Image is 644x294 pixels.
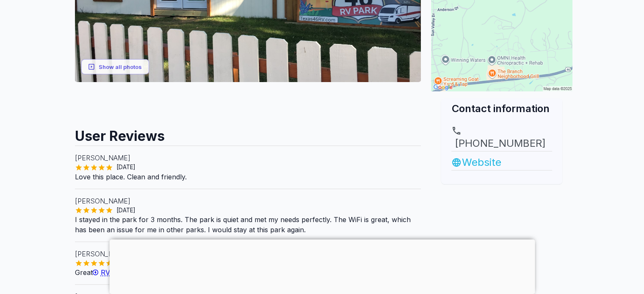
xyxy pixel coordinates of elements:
h2: Contact information [451,102,552,115]
iframe: Advertisement [75,82,421,120]
button: Show all photos [81,59,149,74]
p: I stayed in the park for 3 months. The park is quiet and met my needs perfectly. The WiFi is grea... [75,214,421,235]
span: RV [101,268,110,277]
iframe: Advertisement [431,184,572,290]
p: [PERSON_NAME] [75,153,421,163]
iframe: Advertisement [109,239,535,292]
span: [DATE] [113,206,139,214]
p: [PERSON_NAME] [75,196,421,206]
h2: User Reviews [75,120,421,146]
a: RV [93,268,110,277]
span: [DATE] [113,163,139,171]
a: Website [451,155,552,170]
p: Great park. Manager is awesome. Nice neighbors. [75,267,421,278]
a: [PHONE_NUMBER] [451,126,552,151]
p: Love this place. Clean and friendly. [75,172,421,182]
p: [PERSON_NAME] [75,249,421,259]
